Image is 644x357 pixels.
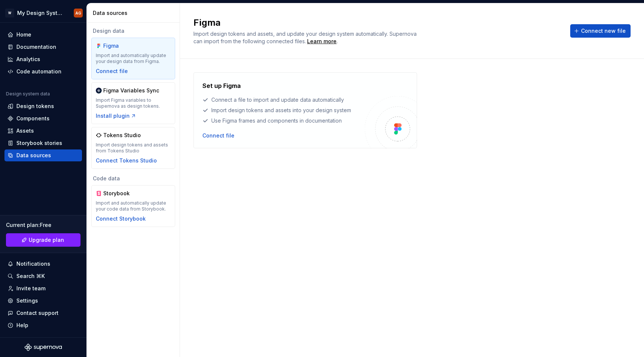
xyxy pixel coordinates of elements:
button: Connect file [202,132,234,139]
button: Connect Storybook [96,215,146,222]
div: Import design tokens and assets into your design system [202,107,365,114]
div: Search ⌘K [16,272,45,280]
div: Analytics [16,56,40,63]
a: Code automation [4,66,82,78]
div: Code automation [16,68,61,75]
div: Import Figma variables to Supernova as design tokens. [96,97,171,109]
span: Upgrade plan [29,236,64,244]
div: Import and automatically update your code data from Storybook. [96,200,171,212]
a: Components [4,113,82,124]
div: Invite team [16,285,45,292]
a: Storybook stories [4,137,82,149]
div: Data sources [93,9,177,17]
div: My Design System [17,9,65,17]
div: Import design tokens and assets from Tokens Studio [96,142,171,154]
button: Upgrade plan [6,233,80,247]
button: Search ⌘K [4,270,82,282]
div: Design tokens [16,102,54,110]
div: AG [75,10,81,16]
button: Install plugin [96,112,136,120]
a: Invite team [4,282,82,294]
button: Contact support [4,307,82,319]
a: Analytics [4,53,82,65]
a: Settings [4,295,82,307]
button: Connect new file [570,24,631,38]
div: Use Figma frames and components in documentation [202,117,365,124]
button: WMy Design SystemAG [1,5,85,21]
a: Tokens StudioImport design tokens and assets from Tokens StudioConnect Tokens Studio [91,127,175,169]
a: Assets [4,125,82,137]
a: Data sources [4,149,82,161]
div: Notifications [16,260,50,268]
div: Connect a file to import and update data automatically [202,96,365,104]
div: Storybook [103,190,139,197]
div: Home [16,31,31,38]
a: FigmaImport and automatically update your design data from Figma.Connect file [91,38,175,79]
div: Figma Variables Sync [103,87,159,94]
button: Help [4,319,82,331]
span: Connect new file [581,27,626,35]
a: Home [4,29,82,41]
svg: Supernova Logo [25,344,62,351]
button: Connect file [96,67,128,75]
div: Tokens Studio [103,132,141,139]
div: Assets [16,127,34,135]
div: Figma [103,42,139,50]
div: Contact support [16,309,59,317]
h2: Figma [193,17,561,29]
span: . [306,39,338,44]
div: Storybook stories [16,139,62,147]
button: Notifications [4,258,82,270]
div: Components [16,115,50,122]
a: Learn more [307,38,337,45]
h4: Set up Figma [202,81,241,90]
div: Settings [16,297,38,304]
div: Design system data [6,91,50,97]
a: Design tokens [4,100,82,112]
div: Design data [91,27,175,35]
div: W [5,9,14,18]
div: Data sources [16,152,51,159]
button: Connect Tokens Studio [96,157,157,164]
div: Code data [91,175,175,182]
a: StorybookImport and automatically update your code data from Storybook.Connect Storybook [91,185,175,227]
a: Figma Variables SyncImport Figma variables to Supernova as design tokens.Install plugin [91,82,175,124]
div: Import and automatically update your design data from Figma. [96,53,171,64]
span: Import design tokens and assets, and update your design system automatically. Supernova can impor... [193,31,418,44]
div: Help [16,322,28,329]
div: Current plan : Free [6,221,80,229]
div: Documentation [16,43,56,51]
a: Documentation [4,41,82,53]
